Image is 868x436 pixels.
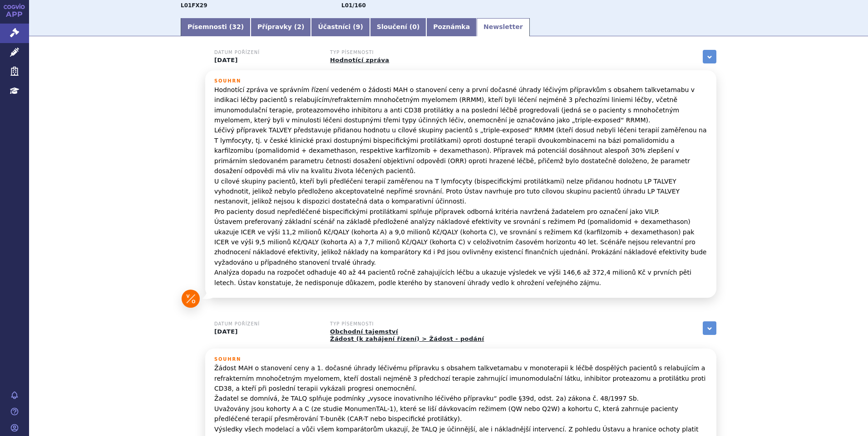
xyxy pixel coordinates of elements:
[214,78,707,84] h3: Souhrn
[214,321,319,327] h3: Datum pořízení
[214,357,707,362] h3: Souhrn
[330,321,484,327] h3: Typ písemnosti
[214,50,319,55] h3: Datum pořízení
[232,23,241,30] span: 32
[214,328,319,335] p: [DATE]
[297,23,301,30] span: 2
[251,18,311,36] a: Přípravky (2)
[181,18,251,36] a: Písemnosti (32)
[356,23,360,30] span: 9
[703,50,716,63] a: zobrazit vše
[330,328,398,335] a: Obchodní tajemství
[412,23,417,30] span: 0
[330,57,389,63] a: Hodnotící zpráva
[330,50,434,55] h3: Typ písemnosti
[703,321,716,335] a: zobrazit vše
[330,335,484,342] a: Žádost (k zahájení řízení) > Žádost - podání
[181,2,207,9] strong: TALKVETAMAB
[341,2,366,9] strong: monoklonální protilátky a konjugáty protilátka – léčivo
[214,57,319,64] p: [DATE]
[214,85,707,288] p: Hodnotící zpráva ve správním řízení vedeném o žádosti MAH o stanovení ceny a první dočasné úhrady...
[477,18,530,36] a: Newsletter
[370,18,426,36] a: Sloučení (0)
[426,18,477,36] a: Poznámka
[311,18,370,36] a: Účastníci (9)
